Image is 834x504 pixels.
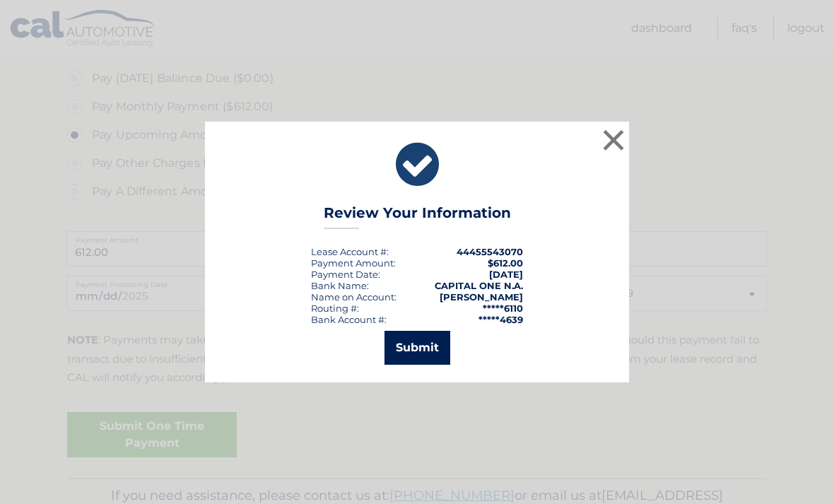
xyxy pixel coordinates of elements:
[311,246,389,257] div: Lease Account #:
[440,291,523,303] strong: [PERSON_NAME]
[311,303,359,314] div: Routing #:
[489,269,523,280] span: [DATE]
[435,280,523,291] strong: CAPITAL ONE N.A.
[311,269,378,280] span: Payment Date
[488,257,523,269] span: $612.00
[311,257,396,269] div: Payment Amount:
[311,280,369,291] div: Bank Name:
[457,246,523,257] strong: 44455543070
[599,126,628,154] button: ×
[311,314,387,325] div: Bank Account #:
[311,269,380,280] div: :
[311,291,397,303] div: Name on Account:
[384,331,450,365] button: Submit
[324,204,511,229] h3: Review Your Information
